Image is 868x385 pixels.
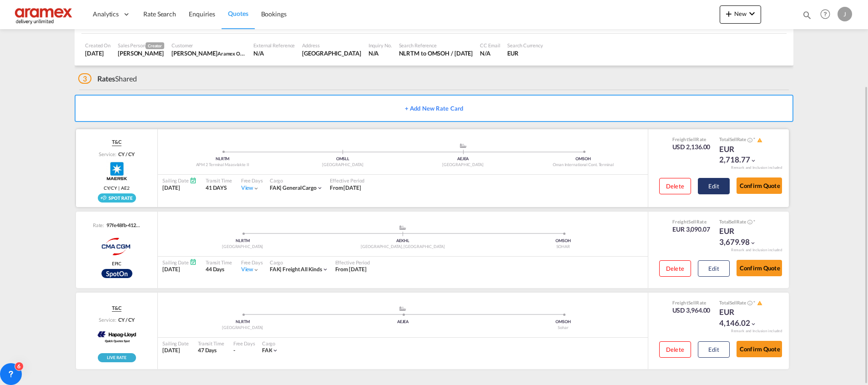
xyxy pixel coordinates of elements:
div: CY / CY [116,316,134,323]
div: [DATE] [162,347,189,355]
span: FAK [270,184,283,191]
div: Rollable available [98,353,136,362]
span: FAK [270,266,283,273]
span: EPIC [112,260,122,267]
img: Maersk Spot [106,160,128,182]
div: Sohar [483,325,643,331]
span: Aramex Oman [217,50,250,57]
md-icon: icon-chevron-down [317,185,323,191]
md-icon: icon-chevron-down [253,185,259,192]
span: Sell [688,137,696,142]
div: Sailing Date [162,259,197,266]
span: | [280,184,282,191]
md-icon: icon-alert [757,137,762,143]
div: USD 3,964.00 [672,306,711,315]
div: Sailing Date [162,340,189,347]
button: icon-plus 400-fgNewicon-chevron-down [720,5,761,24]
md-icon: Schedules Available [190,258,197,265]
div: Remark and Inclusion included [724,165,789,170]
span: | [280,266,282,273]
img: dca169e0c7e311edbe1137055cab269e.png [14,4,75,25]
div: Cargo [270,177,323,184]
md-icon: icon-chevron-down [272,347,278,354]
span: Sell [688,219,696,224]
span: Creator [146,42,164,49]
button: icon-alert [756,137,762,143]
div: Viewicon-chevron-down [241,184,260,192]
div: [GEOGRAPHIC_DATA] [162,325,323,331]
div: Remark and Inclusion included [724,248,789,253]
div: Free Days [233,340,255,347]
div: Rollable available [98,193,136,203]
div: Inquiry No. [368,42,392,49]
div: [DATE] [162,184,197,192]
button: Spot Rates are dynamic & can fluctuate with time [746,137,752,143]
button: Delete [659,260,691,277]
md-icon: assets/icons/custom/ship-fill.svg [397,225,408,230]
div: Created On [85,42,111,49]
div: - [233,347,235,355]
div: 47 Days [198,347,224,355]
div: AEJEA [403,156,523,162]
div: APM 2 Terminal Maasvlakte II [162,162,283,168]
div: 44 Days [206,266,232,274]
div: OMSOH [523,156,643,162]
img: Hapag-Lloyd Spot [94,326,139,349]
div: OMSOH [483,238,643,244]
div: Effective Period [330,177,364,184]
div: Effective Period [335,259,370,266]
div: Sailing Date [162,177,197,184]
md-icon: Schedules Available [190,177,197,184]
button: Spot Rates are dynamic & can fluctuate with time [746,219,752,226]
span: | [117,185,121,191]
div: Freight Rate [672,299,711,306]
div: CC Email [480,42,500,49]
md-icon: icon-chevron-down [750,321,757,327]
div: Shared [78,74,137,84]
img: rpa-live-rate.png [98,353,136,362]
div: Free Days [241,177,263,184]
div: EUR [507,49,543,57]
div: EUR 2,718.77 [719,144,765,166]
div: Customer [172,42,246,49]
div: Search Reference [399,42,473,49]
button: Edit [698,178,730,194]
div: 27 Aug 2025 [85,49,111,57]
md-icon: icon-chevron-down [750,240,756,246]
span: From [DATE] [330,184,361,191]
div: SOHAR [483,244,643,250]
button: Confirm Quote [737,260,782,276]
div: EUR 3,679.98 [719,226,765,248]
div: From 27 Aug 2025 [330,184,361,192]
button: Edit [698,260,730,277]
div: Transit Time [206,177,232,184]
md-icon: assets/icons/custom/ship-fill.svg [458,143,469,148]
span: Subject to Remarks [752,137,756,142]
div: NLRTM [162,238,323,244]
div: Kalpesh Magar [172,49,246,57]
span: Subject to Remarks [752,219,755,224]
div: External Reference [253,42,295,49]
span: Sell [730,300,737,305]
span: FAK [262,347,273,354]
div: Viewicon-chevron-down [241,266,260,274]
span: Service: [99,316,116,323]
span: 3 [78,73,91,84]
div: [GEOGRAPHIC_DATA] [403,162,523,168]
span: Rate: [93,222,105,228]
div: NLRTM to OMSOH / 27 Aug 2025 [399,49,473,57]
span: Quotes [228,10,248,17]
span: Sell [688,300,696,305]
span: Rates [97,74,116,83]
md-icon: icon-chevron-down [253,267,259,273]
img: CMA_CGM_Spot.png [101,269,132,278]
div: N/A [253,49,295,57]
span: Analytics [93,10,119,19]
div: [GEOGRAPHIC_DATA] [283,162,403,168]
button: Delete [659,178,691,194]
div: [GEOGRAPHIC_DATA], [GEOGRAPHIC_DATA] [323,244,483,250]
div: EUR 4,146.02 [719,307,765,329]
button: Delete [659,341,691,358]
div: Transit Time [198,340,224,347]
div: 41 DAYS [206,184,232,192]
